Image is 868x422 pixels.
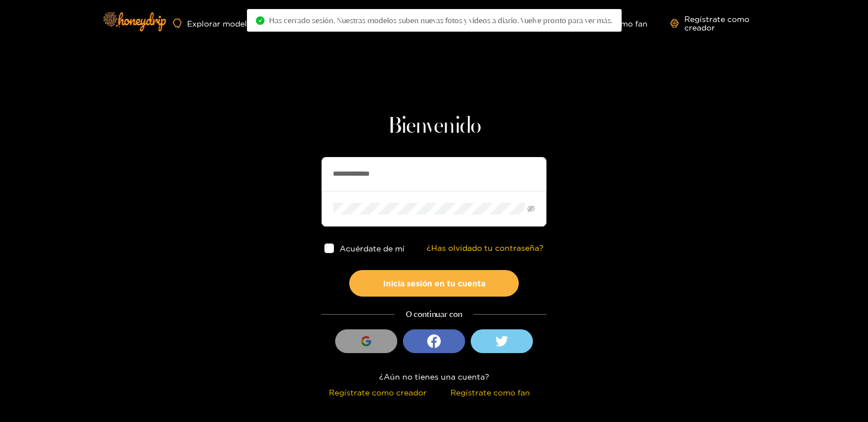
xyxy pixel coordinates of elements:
[527,205,535,212] span: invisible para los ojos
[329,388,427,397] font: Regístrate como creador
[450,388,530,397] font: Regístrate como fan
[269,16,613,25] font: Has cerrado sesión. Nuestras modelos suben nuevas fotos y videos a diario. Vuelve pronto para ver...
[256,16,264,25] span: círculo de control
[187,19,256,28] font: Explorar modelos
[684,15,749,32] font: Regístrate como creador
[406,309,462,319] font: O continuar con
[173,19,256,28] a: Explorar modelos
[349,270,519,297] button: Inicia sesión en tu cuenta
[383,279,485,288] font: Inicia sesión en tu cuenta
[388,115,481,138] font: Bienvenido
[670,15,773,32] a: Regístrate como creador
[340,244,405,253] font: Acuérdate de mí
[379,372,489,381] font: ¿Aún no tienes una cuenta?
[427,243,544,252] font: ¿Has olvidado tu contraseña?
